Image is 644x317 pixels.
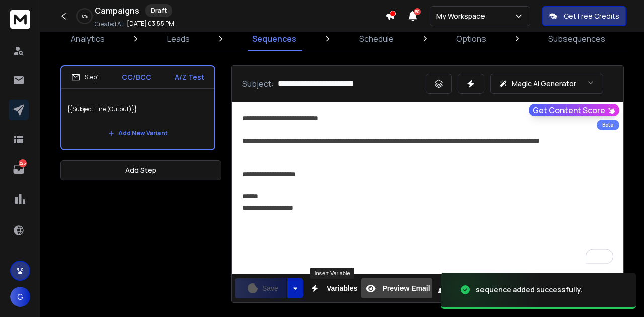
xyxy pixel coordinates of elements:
[450,27,492,51] a: Options
[95,5,139,17] h1: Campaigns
[235,278,286,298] button: Save
[71,73,99,82] div: Step 1
[563,11,619,21] p: Get Free Credits
[161,27,196,51] a: Leads
[414,8,421,15] span: 50
[175,72,204,82] p: A/Z Test
[597,120,619,130] div: Beta
[542,27,611,51] a: Subsequences
[9,159,29,179] a: 325
[19,159,27,167] p: 325
[65,27,111,51] a: Analytics
[252,33,296,45] p: Sequences
[305,278,360,298] button: Variables
[242,78,274,90] p: Subject:
[71,33,105,45] p: Analytics
[246,27,302,51] a: Sequences
[456,33,486,45] p: Options
[325,284,360,293] span: Variables
[100,123,176,143] button: Add New Variant
[122,72,151,82] p: CC/BCC
[60,160,221,180] button: Add Step
[10,287,30,307] button: G
[512,79,576,89] p: Magic AI Generator
[167,33,190,45] p: Leads
[232,102,623,274] div: To enrich screen reader interactions, please activate Accessibility in Grammarly extension settings
[359,33,394,45] p: Schedule
[542,6,626,26] button: Get Free Credits
[95,20,125,28] p: Created At:
[490,74,603,94] button: Magic AI Generator
[145,4,172,17] div: Draft
[361,278,432,298] button: Preview Email
[529,104,619,116] button: Get Content Score
[310,268,354,279] div: Insert Variable
[476,285,583,295] div: sequence added successfully.
[82,13,88,19] p: 0 %
[127,20,174,28] p: [DATE] 03:55 PM
[67,95,208,123] p: {{Subject Line (Output)}}
[548,33,605,45] p: Subsequences
[353,27,400,51] a: Schedule
[60,65,215,150] li: Step1CC/BCCA/Z Test{{Subject Line (Output)}}Add New Variant
[436,11,489,21] p: My Workspace
[380,284,432,293] span: Preview Email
